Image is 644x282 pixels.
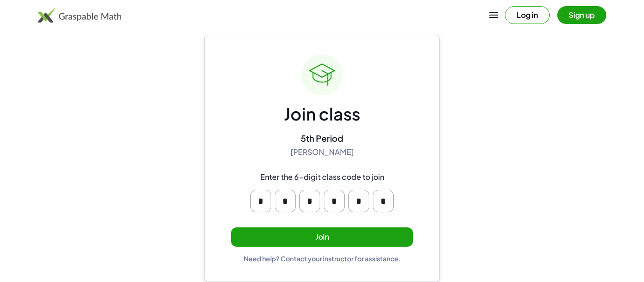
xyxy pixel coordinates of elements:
div: Enter the 6-digit class code to join [260,172,384,182]
input: Please enter OTP character 5 [348,190,369,212]
div: 5th Period [301,133,343,144]
input: Please enter OTP character 2 [275,190,296,212]
div: [PERSON_NAME] [290,147,354,157]
button: Log in [505,6,550,24]
button: Join [231,227,413,247]
div: Join class [284,103,360,125]
div: Need help? Contact your instructor for assistance. [244,254,401,263]
input: Please enter OTP character 4 [324,190,345,212]
input: Please enter OTP character 1 [250,190,271,212]
button: Sign up [557,6,606,24]
input: Please enter OTP character 6 [373,190,394,212]
input: Please enter OTP character 3 [299,190,320,212]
